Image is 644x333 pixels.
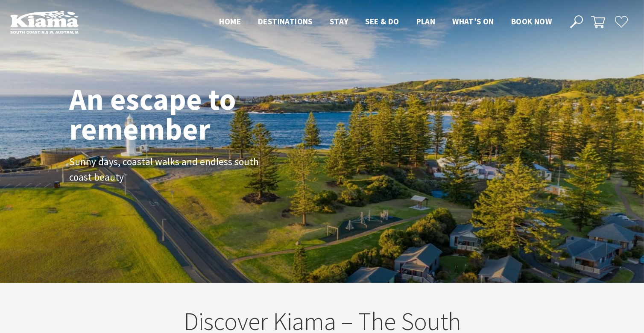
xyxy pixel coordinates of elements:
[511,16,552,26] span: Book now
[69,154,261,186] p: Sunny days, coastal walks and endless south coast beauty
[211,15,560,29] nav: Main Menu
[258,16,313,26] span: Destinations
[69,84,304,144] h1: An escape to remember
[416,16,436,26] span: Plan
[10,10,79,34] img: Kiama Logo
[365,16,399,26] span: See & Do
[219,16,241,26] span: Home
[452,16,494,26] span: What’s On
[330,16,348,26] span: Stay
